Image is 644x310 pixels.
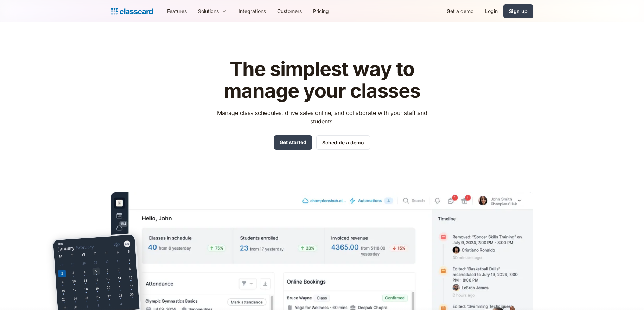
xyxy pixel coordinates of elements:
a: Integrations [233,3,272,19]
a: Get a demo [441,3,479,19]
a: Customers [272,3,307,19]
a: Features [161,3,192,19]
p: Manage class schedules, drive sales online, and collaborate with your staff and students. [210,109,434,125]
a: Login [479,3,503,19]
a: home [111,6,153,16]
a: Sign up [503,4,533,18]
h1: The simplest way to manage your classes [210,58,434,102]
div: Sign up [509,7,528,15]
div: Solutions [192,3,233,19]
div: Solutions [198,7,219,15]
a: Pricing [307,3,334,19]
a: Get started [274,135,312,150]
a: Schedule a demo [316,135,370,150]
